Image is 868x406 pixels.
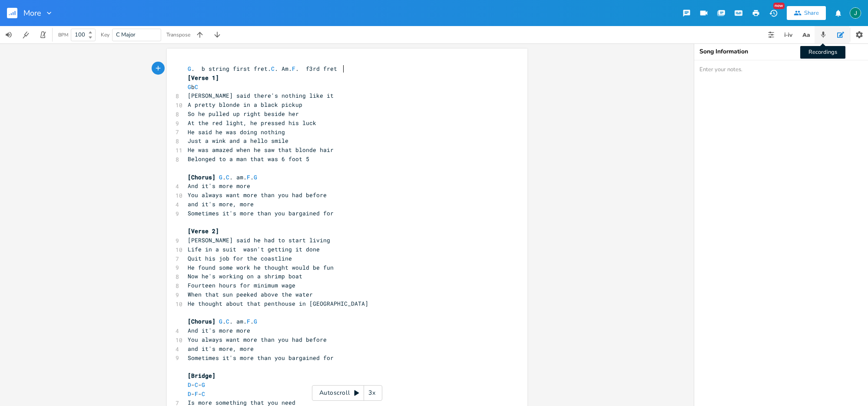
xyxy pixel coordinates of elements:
[254,317,257,325] span: G
[58,33,68,37] div: BPM
[188,390,191,398] span: D
[166,32,190,37] div: Transpose
[188,173,257,181] span: . . am. .
[188,390,205,398] span: - -
[188,119,316,127] span: At the red light, he pressed his luck
[188,137,288,145] span: Just a wink and a hello smile
[226,317,229,325] span: C
[364,385,380,401] div: 3x
[773,3,785,9] div: New
[247,173,250,181] span: F
[188,110,299,118] span: So he pulled up right beside her
[188,264,334,271] span: He found some work he thought would be fun
[188,200,254,208] span: and it's more, more
[188,300,368,307] span: He thought about that penthouse in [GEOGRAPHIC_DATA]
[188,372,215,380] span: [Bridge]
[188,227,219,235] span: [Verse 2]
[188,272,302,280] span: Now he's working on a shrimp boat
[804,9,819,17] div: Share
[188,381,205,389] span: - -
[188,381,191,389] span: D
[116,31,136,39] span: C Major
[815,26,832,43] button: Recordings
[699,49,863,55] div: Song Information
[202,381,205,389] span: G
[188,209,334,217] span: Sometimes it's more than you bargained for
[188,65,337,73] span: . b string first fret. . Am. . f3rd fret
[271,65,275,73] span: C
[188,182,250,190] span: And it's more more
[188,65,191,73] span: G
[254,173,257,181] span: G
[188,345,254,353] span: and it's more, more
[188,245,320,253] span: Life in a suit wasn't getting it done
[188,290,313,298] span: When that sun peeked above the water
[188,92,334,99] span: [PERSON_NAME] said there's nothing like it
[188,236,330,244] span: [PERSON_NAME] said he had to start living
[23,9,41,17] span: More
[188,354,334,362] span: Sometimes it's more than you bargained for
[188,83,191,91] span: G
[188,128,285,136] span: He said he was doing nothing
[188,101,302,109] span: A pretty blonde in a black pickup
[188,146,334,154] span: He was amazed when he saw that blonde hair
[188,191,327,199] span: You always want more than you had before
[188,254,292,262] span: Quit his job for the coastline
[292,65,295,73] span: F
[188,317,215,325] span: [Chorus]
[787,6,826,20] button: Share
[188,155,309,163] span: Belonged to a man that was 6 foot 5
[188,317,257,325] span: . . am. .
[226,173,229,181] span: C
[188,74,219,82] span: [Verse 1]
[247,317,250,325] span: F
[188,336,327,343] span: You always want more than you had before
[188,327,250,334] span: And it's more more
[202,390,205,398] span: C
[195,83,198,91] span: C
[195,390,198,398] span: F
[219,173,222,181] span: G
[312,385,382,401] div: Autoscroll
[219,317,222,325] span: G
[101,32,109,37] div: Key
[765,5,782,21] button: New
[188,173,215,181] span: [Chorus]
[195,381,198,389] span: C
[188,281,295,289] span: Fourteen hours for minimum wage
[850,7,861,19] img: Jim Rudolf
[188,83,198,91] span: b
